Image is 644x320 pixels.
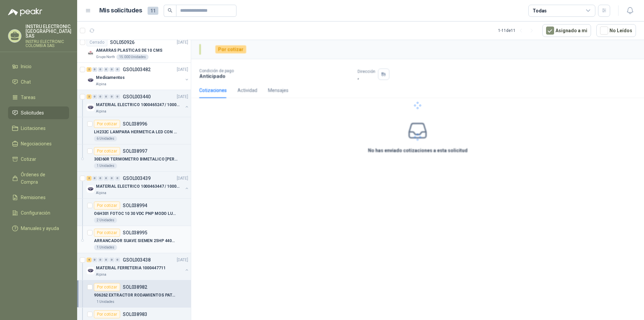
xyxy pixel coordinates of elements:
[87,185,95,193] img: Company Logo
[21,171,63,186] span: Órdenes de Compra
[87,176,92,181] div: 2
[21,78,31,86] span: Chat
[8,153,69,166] a: Cotizar
[115,94,120,99] div: 0
[94,245,117,250] div: 1 Unidades
[109,94,114,99] div: 0
[8,8,42,16] img: Logo peakr
[21,140,52,147] span: Negociaciones
[94,218,117,223] div: 2 Unidades
[92,176,97,181] div: 0
[94,283,120,291] div: Por cotizar
[123,285,147,289] p: SOL038982
[99,6,142,15] h1: Mis solicitudes
[542,24,591,37] button: Asignado a mi
[94,129,177,135] p: LH232C LAMPARA HERMETICA LED CON PROTECCION EN ACRILICO 2 X 32 COLGANTE
[25,40,71,48] p: INSTRU ELECTRONIC COLOMBIA SAS
[104,176,109,181] div: 0
[94,292,177,299] p: 906262 EXTRACTOR RODAMIENTOS PATAS SATA
[87,174,190,196] a: 2 0 0 0 0 0 GSOL003439[DATE] Company LogoMATERIAL ELECTRICO 1000463447 / 1000465800Alpina
[177,66,188,73] p: [DATE]
[115,67,120,72] div: 0
[92,67,97,72] div: 0
[98,258,103,262] div: 0
[109,176,114,181] div: 0
[177,175,188,182] p: [DATE]
[87,38,107,46] div: Cerrado
[148,7,158,15] span: 11
[87,67,92,72] div: 2
[8,60,69,73] a: Inicio
[94,163,117,169] div: 1 Unidades
[8,76,69,88] a: Chat
[25,24,71,38] p: INSTRU ELECTRONIC [GEOGRAPHIC_DATA] SAS
[87,103,95,111] img: Company Logo
[87,93,190,114] a: 2 0 0 0 0 0 GSOL003440[DATE] Company LogoMATERIAL ELECTRICO 1000465247 / 1000466995Alpina
[109,258,114,262] div: 0
[94,136,117,141] div: 6 Unidades
[96,82,106,87] p: Alpina
[168,8,172,13] span: search
[96,272,106,277] p: Alpina
[21,225,59,232] span: Manuales y ayuda
[94,201,120,210] div: Por cotizar
[104,94,109,99] div: 0
[92,258,97,262] div: 0
[96,102,179,108] p: MATERIAL ELECTRICO 1000465247 / 1000466995
[8,222,69,235] a: Manuales y ayuda
[87,94,92,99] div: 2
[87,49,95,57] img: Company Logo
[109,67,114,72] div: 0
[21,63,32,70] span: Inicio
[96,47,162,54] p: AMARRAS PLASTICAS DE 10 CMS
[87,76,95,84] img: Company Logo
[123,176,151,181] p: GSOL003439
[94,120,120,128] div: Por cotizar
[96,54,115,60] p: Grupo North
[92,94,97,99] div: 0
[77,36,191,63] a: CerradoSOL050926[DATE] Company LogoAMARRAS PLASTICAS DE 10 CMSGrupo North15.000 Unidades
[123,94,151,99] p: GSOL003440
[94,238,177,244] p: ARRANCADOR SUAVE SIEMEN 25HP 440VAC 60HZ
[96,183,179,190] p: MATERIAL ELECTRICO 1000463447 / 1000465800
[96,190,106,196] p: Alpina
[21,209,50,217] span: Configuración
[8,191,69,204] a: Remisiones
[177,257,188,263] p: [DATE]
[596,24,636,37] button: No Leídos
[123,67,151,72] p: GSOL003482
[123,230,147,235] p: SOL038995
[21,155,36,163] span: Cotizar
[96,75,125,81] p: Medicamentos
[8,137,69,150] a: Negociaciones
[115,176,120,181] div: 0
[21,94,36,101] span: Tareas
[87,267,95,275] img: Company Logo
[110,40,135,45] p: SOL050926
[116,54,149,60] div: 15.000 Unidades
[8,168,69,188] a: Órdenes de Compra
[98,176,103,181] div: 0
[8,122,69,135] a: Licitaciones
[533,7,547,14] div: Todas
[77,280,191,308] a: Por cotizarSOL038982906262 EXTRACTOR RODAMIENTOS PATAS SATA1 Unidades
[77,144,191,172] a: Por cotizarSOL03899730EI60R TERMOMETRO BIMETALICO [PERSON_NAME]1 Unidades
[123,258,151,262] p: GSOL003438
[98,67,103,72] div: 0
[94,310,120,318] div: Por cotizar
[77,199,191,226] a: Por cotizarSOL038994O6H301 FOTOC 10 30 VDC PNP MODO LUZ/OSC2 Unidades
[94,147,120,155] div: Por cotizar
[98,94,103,99] div: 0
[177,39,188,46] p: [DATE]
[21,125,46,132] span: Licitaciones
[96,109,106,114] p: Alpina
[21,194,46,201] span: Remisiones
[87,258,92,262] div: 4
[77,226,191,253] a: Por cotizarSOL038995ARRANCADOR SUAVE SIEMEN 25HP 440VAC 60HZ1 Unidades
[123,149,147,153] p: SOL038997
[123,203,147,208] p: SOL038994
[104,67,109,72] div: 0
[87,256,190,277] a: 4 0 0 0 0 0 GSOL003438[DATE] Company LogoMATERIAL FERRETERIA 1000447711Alpina
[77,117,191,144] a: Por cotizarSOL038996LH232C LAMPARA HERMETICA LED CON PROTECCION EN ACRILICO 2 X 32 COLGANTE6 Unid...
[94,211,177,217] p: O6H301 FOTOC 10 30 VDC PNP MODO LUZ/OSC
